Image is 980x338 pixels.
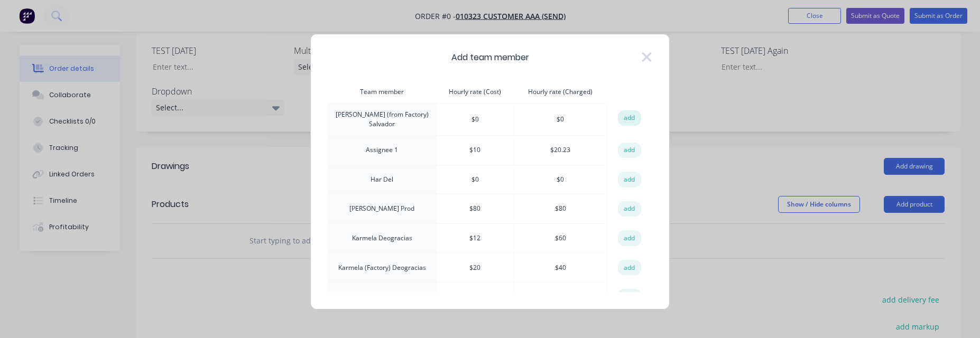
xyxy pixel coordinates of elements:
[328,104,437,136] td: [PERSON_NAME] (from Factory) Salvador
[618,172,641,187] button: add
[618,143,641,158] button: add
[328,253,437,283] td: Karmela (Factory) Deogracias
[514,136,607,165] td: $ 20.23
[514,81,607,104] th: Hourly rate (Charged)
[436,81,514,104] th: Hourly rate (Cost)
[514,165,607,194] td: $ 0
[328,165,437,194] td: Har Del
[618,230,641,246] button: add
[436,194,514,224] td: $ 80
[514,223,607,253] td: $ 60
[436,223,514,253] td: $ 12
[436,253,514,283] td: $ 20
[514,104,607,136] td: $ 0
[436,165,514,194] td: $ 0
[328,194,437,224] td: [PERSON_NAME] Prod
[514,194,607,224] td: $ 80
[607,81,652,104] th: action
[618,289,641,305] button: add
[328,81,437,104] th: Team member
[618,201,641,217] button: add
[436,282,514,312] td: $ 4
[436,104,514,136] td: $ 0
[328,223,437,253] td: Karmela Deogracias
[328,136,437,165] td: Assignee 1
[514,282,607,312] td: $ 5
[618,110,641,126] button: add
[514,253,607,283] td: $ 40
[618,260,641,276] button: add
[451,51,529,64] span: Add team member
[436,136,514,165] td: $ 10
[328,282,437,312] td: Karmela 0318 D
